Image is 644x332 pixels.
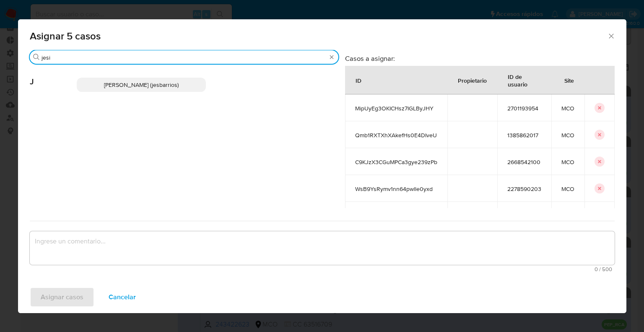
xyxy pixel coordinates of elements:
[42,54,327,61] input: Buscar analista
[561,158,574,166] span: MCO
[355,158,437,166] span: C9KJzX3CGuMPCa3gye239zPb
[507,131,541,139] span: 1385862017
[507,105,541,112] span: 2701193954
[607,32,615,39] button: Cerrar ventana
[32,267,612,272] span: Máximo 500 caracteres
[109,288,136,306] span: Cancelar
[355,131,437,139] span: Qmb1RXTXhXAkefHs0E4DIveU
[18,19,626,313] div: assign-modal
[30,31,608,41] span: Asignar 5 casos
[328,54,335,60] button: Borrar
[554,70,584,90] div: Site
[33,54,40,60] button: Buscar
[595,130,605,140] button: icon-button
[345,54,615,63] h3: Casos a asignar:
[30,64,77,87] span: J
[104,81,179,89] span: [PERSON_NAME] (jesbarrios)
[595,157,605,167] button: icon-button
[561,185,574,193] span: MCO
[595,103,605,113] button: icon-button
[507,158,541,166] span: 2668542100
[355,105,437,112] span: MipUyEg3OKICHsz7IGLByJHY
[595,183,605,193] button: icon-button
[448,70,497,90] div: Propietario
[355,185,437,193] span: WsB9YsRymv1nn64pwlle0yxd
[498,66,551,94] div: ID de usuario
[77,78,206,92] div: [PERSON_NAME] (jesbarrios)
[561,105,574,112] span: MCO
[98,287,147,307] button: Cancelar
[561,131,574,139] span: MCO
[345,70,371,90] div: ID
[507,185,541,193] span: 2278590203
